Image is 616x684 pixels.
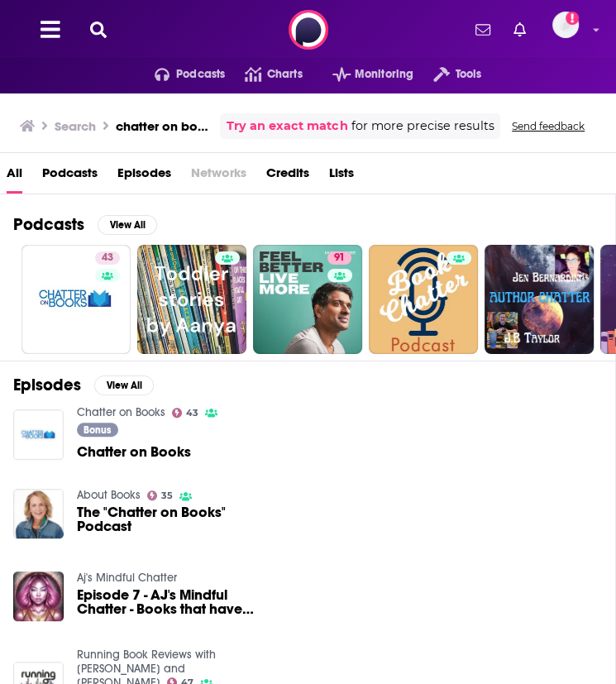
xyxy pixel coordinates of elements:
[266,160,309,194] a: Credits
[77,571,177,585] a: Aj's Mindful Chatter
[77,445,191,459] a: Chatter on Books
[135,61,226,88] button: open menu
[13,375,81,395] h2: Episodes
[172,408,199,418] a: 43
[225,61,302,88] a: Charts
[176,63,225,86] span: Podcasts
[552,12,579,38] img: User Profile
[13,214,84,235] h2: Podcasts
[77,488,141,502] a: About Books
[552,12,589,48] a: Logged in as ereardon
[55,118,96,134] h3: Search
[77,505,265,533] a: The "Chatter on Books" Podcast
[147,490,174,500] a: 35
[13,375,154,395] a: EpisodesView All
[456,63,482,86] span: Tools
[13,489,64,539] img: The "Chatter on Books" Podcast
[334,250,345,266] span: 91
[351,117,494,136] span: for more precise results
[77,588,265,616] a: Episode 7 - AJ's Mindful Chatter - Books that have had Impact on Me
[507,119,590,133] button: Send feedback
[413,61,481,88] button: open menu
[13,214,157,235] a: PodcastsView All
[117,160,171,194] a: Episodes
[186,409,198,417] span: 43
[7,160,22,194] a: All
[267,63,303,86] span: Charts
[13,409,64,460] img: Chatter on Books
[84,425,111,435] span: Bonus
[21,245,131,354] a: 43
[469,16,497,44] a: Show notifications dropdown
[191,160,246,194] span: Networks
[227,117,347,136] a: Try an exact match
[98,215,157,235] button: View All
[327,251,351,265] a: 91
[95,251,120,265] a: 43
[289,10,328,50] img: Podchaser - Follow, Share and Rate Podcasts
[552,12,579,38] span: Logged in as ereardon
[102,250,113,266] span: 43
[329,160,354,194] a: Lists
[566,12,579,25] svg: Add a profile image
[13,572,64,622] img: Episode 7 - AJ's Mindful Chatter - Books that have had Impact on Me
[42,160,98,194] a: Podcasts
[77,405,165,419] a: Chatter on Books
[253,245,362,354] a: 91
[161,492,173,500] span: 35
[313,61,413,88] button: open menu
[355,63,413,86] span: Monitoring
[116,118,213,134] h3: chatter on books
[94,375,154,395] button: View All
[507,16,532,44] a: Show notifications dropdown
